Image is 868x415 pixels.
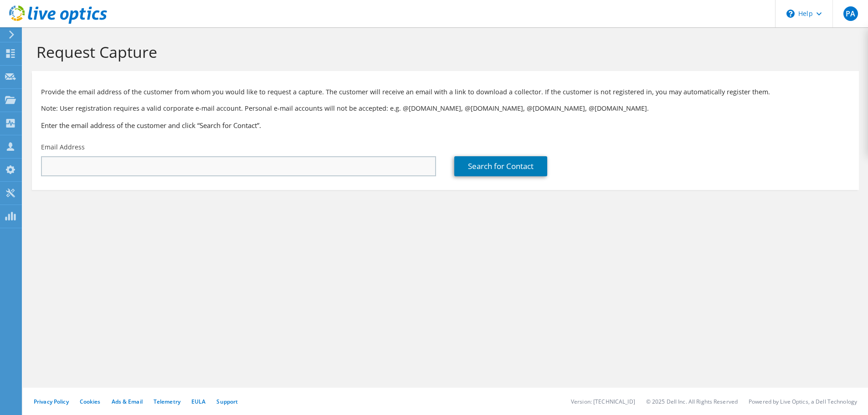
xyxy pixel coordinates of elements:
label: Email Address [41,143,85,152]
li: Version: [TECHNICAL_ID] [571,398,635,405]
li: © 2025 Dell Inc. All Rights Reserved [646,398,738,405]
span: PA [843,6,858,21]
a: Cookies [80,398,101,405]
p: Note: User registration requires a valid corporate e-mail account. Personal e-mail accounts will ... [41,103,850,113]
p: Provide the email address of the customer from whom you would like to request a capture. The cust... [41,87,850,97]
a: Ads & Email [112,398,143,405]
h3: Enter the email address of the customer and click “Search for Contact”. [41,120,850,130]
a: Privacy Policy [34,398,69,405]
a: Telemetry [154,398,180,405]
li: Powered by Live Optics, a Dell Technology [749,398,857,405]
a: Support [216,398,238,405]
svg: \n [786,10,795,18]
a: Search for Contact [454,156,547,176]
a: EULA [191,398,205,405]
h1: Request Capture [36,42,850,61]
